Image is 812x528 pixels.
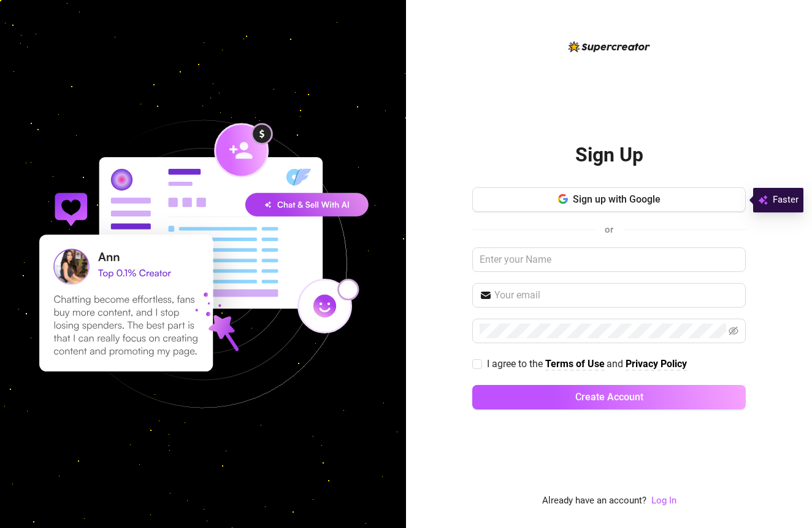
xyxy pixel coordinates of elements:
[472,247,746,272] input: Enter your Name
[494,288,738,303] input: Your email
[575,142,643,168] h2: Sign Up
[626,358,687,370] strong: Privacy Policy
[472,187,746,212] button: Sign up with Google
[607,358,626,370] span: and
[773,193,799,208] span: Faster
[545,358,605,371] a: Terms of Use
[569,41,650,52] img: logo-BBDzfeDw.svg
[573,193,661,205] span: Sign up with Google
[626,358,687,371] a: Privacy Policy
[651,494,676,508] a: Log In
[545,358,605,370] strong: Terms of Use
[758,193,768,208] img: svg%3e
[575,391,643,403] span: Create Account
[542,494,646,508] span: Already have an account?
[472,385,746,410] button: Create Account
[729,326,738,336] span: eye-invisible
[605,224,613,235] span: or
[487,358,545,370] span: I agree to the
[651,495,676,506] a: Log In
